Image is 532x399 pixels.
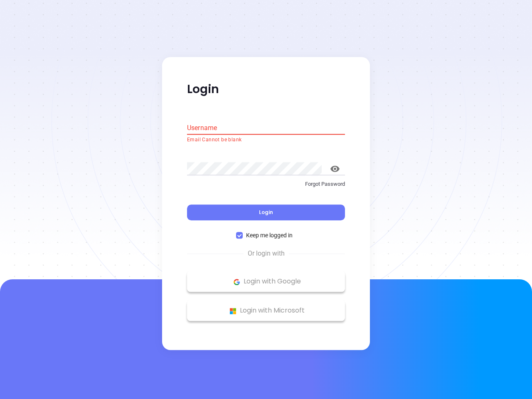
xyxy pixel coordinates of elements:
img: Google Logo [232,277,242,287]
p: Login with Microsoft [191,305,341,317]
p: Login with Google [191,276,341,288]
p: Login [187,82,345,97]
span: Login [259,209,273,216]
button: Google Logo Login with Google [187,271,345,292]
p: Email Cannot be blank [187,136,345,144]
a: Forgot Password [187,180,345,195]
button: Login [187,205,345,221]
span: Keep me logged in [243,231,296,240]
img: Microsoft Logo [228,306,238,316]
span: Or login with [244,249,289,259]
button: Microsoft Logo Login with Microsoft [187,300,345,321]
p: Forgot Password [187,180,345,188]
button: toggle password visibility [325,159,345,179]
